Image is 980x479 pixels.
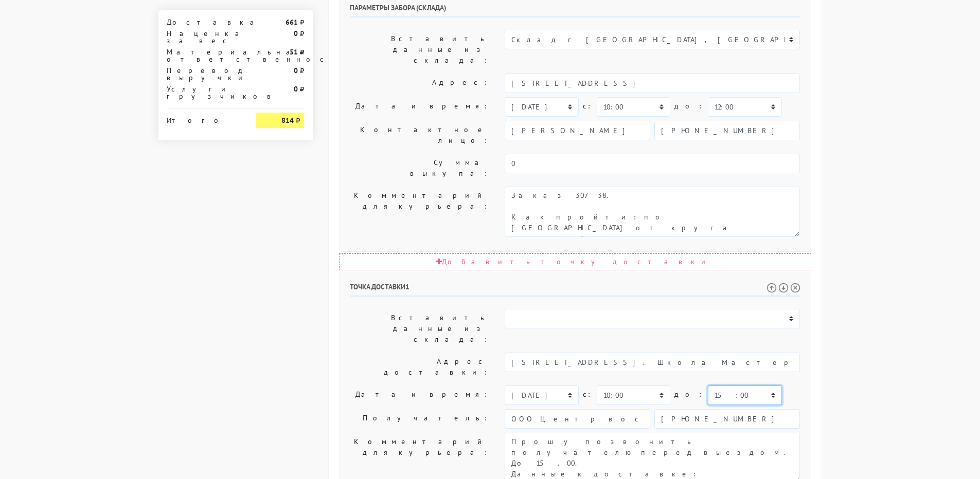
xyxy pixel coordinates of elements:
[505,187,800,237] textarea: Как пройти: по [GEOGRAPHIC_DATA] от круга второй поворот во двор. Серые ворота с калиткой между а...
[167,113,241,124] div: Итого
[405,282,409,291] span: 1
[583,385,593,403] label: c:
[342,409,497,429] label: Получатель:
[286,17,298,27] strong: 661
[342,97,497,117] label: Дата и время:
[294,29,298,38] strong: 0
[674,97,704,115] label: до:
[342,154,497,182] label: Сумма выкупа:
[159,85,248,100] div: Услуги грузчиков
[342,187,497,237] label: Комментарий для курьера:
[342,30,497,69] label: Вставить данные из склада:
[654,121,800,140] input: Телефон
[290,47,298,57] strong: 51
[505,409,650,429] input: Имя
[342,121,497,150] label: Контактное лицо:
[339,253,811,270] div: Добавить точку доставки
[294,66,298,75] strong: 0
[342,309,497,348] label: Вставить данные из склада:
[505,121,650,140] input: Имя
[159,19,248,26] div: Доставка
[350,283,800,297] h6: Точка доставки
[159,48,248,63] div: Материальная ответственность
[674,385,704,403] label: до:
[342,73,497,93] label: Адрес:
[342,353,497,381] label: Адрес доставки:
[342,385,497,405] label: Дата и время:
[654,409,800,429] input: Телефон
[159,67,248,81] div: Перевод выручки
[294,84,298,94] strong: 0
[159,30,248,44] div: Наценка за вес
[281,116,294,125] strong: 814
[583,97,593,115] label: c:
[350,4,800,17] h6: Параметры забора (склада)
